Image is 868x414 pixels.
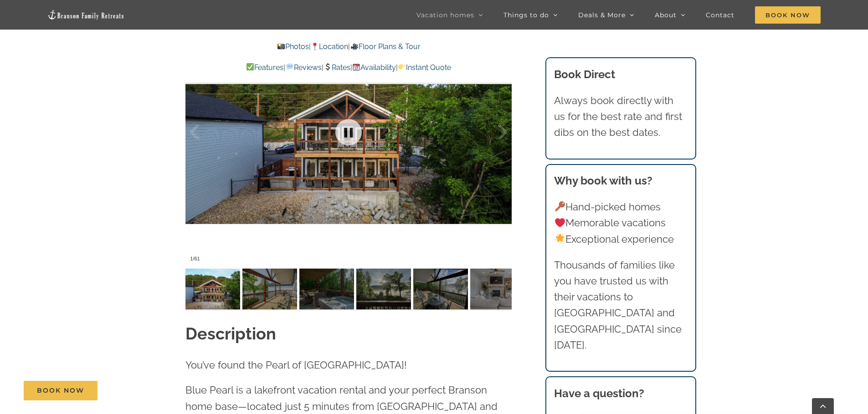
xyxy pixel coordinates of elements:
[655,12,677,18] span: About
[246,63,283,72] a: Features
[185,359,407,371] span: You’ve found the Pearl of [GEOGRAPHIC_DATA]!
[324,63,331,70] img: 💲
[503,12,549,18] span: Things to do
[185,324,276,343] strong: Description
[311,43,318,50] img: 📍
[356,269,411,309] img: Blue-Pearl-lakefront-vacation-rental-home-fog-2-scaled.jpg-nggid03889-ngg0dyn-120x90-00f0w010c011...
[37,387,84,394] span: Book Now
[554,257,687,353] p: Thousands of families like you have trusted us with their vacations to [GEOGRAPHIC_DATA] and [GEO...
[299,269,354,309] img: Blue-Pearl-vacation-home-rental-Lake-Taneycomo-2155-scaled.jpg-nggid03945-ngg0dyn-120x90-00f0w010...
[351,43,358,50] img: 🎥
[554,93,687,141] p: Always book directly with us for the best rate and first dibs on the best dates.
[185,41,512,53] p: | |
[350,42,420,51] a: Floor Plans & Tour
[311,42,348,51] a: Location
[470,269,525,309] img: Blue-Pearl-vacation-home-rental-Lake-Taneycomo-2047-scaled.jpg-nggid03903-ngg0dyn-120x90-00f0w010...
[242,269,297,309] img: Blue-Pearl-vacation-home-rental-Lake-Taneycomo-2145-scaled.jpg-nggid03931-ngg0dyn-120x90-00f0w010...
[578,12,626,18] span: Deals & More
[277,43,285,50] img: 📸
[554,199,687,247] p: Hand-picked homes Memorable vacations Exceptional experience
[555,218,565,228] img: ❤️
[416,12,474,18] span: Vacation homes
[285,63,321,72] a: Reviews
[554,66,687,83] h3: Book Direct
[277,42,309,51] a: Photos
[755,6,821,24] span: Book Now
[286,63,293,70] img: 💬
[47,10,125,20] img: Branson Family Retreats Logo
[555,234,565,244] img: 🌟
[352,63,396,72] a: Availability
[398,63,406,70] img: 👉
[554,173,687,189] h3: Why book with us?
[185,269,240,309] img: Lake-Taneycomo-lakefront-vacation-home-rental-Branson-Family-Retreats-1013-scaled.jpg-nggid041010...
[185,62,512,74] p: | | | |
[324,63,350,72] a: Rates
[413,269,468,309] img: Blue-Pearl-lakefront-vacation-rental-home-fog-3-scaled.jpg-nggid03890-ngg0dyn-120x90-00f0w010c011...
[24,381,98,400] a: Book Now
[555,201,565,211] img: 🔑
[398,63,451,72] a: Instant Quote
[353,63,360,70] img: 📆
[247,63,254,70] img: ✅
[706,12,734,18] span: Contact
